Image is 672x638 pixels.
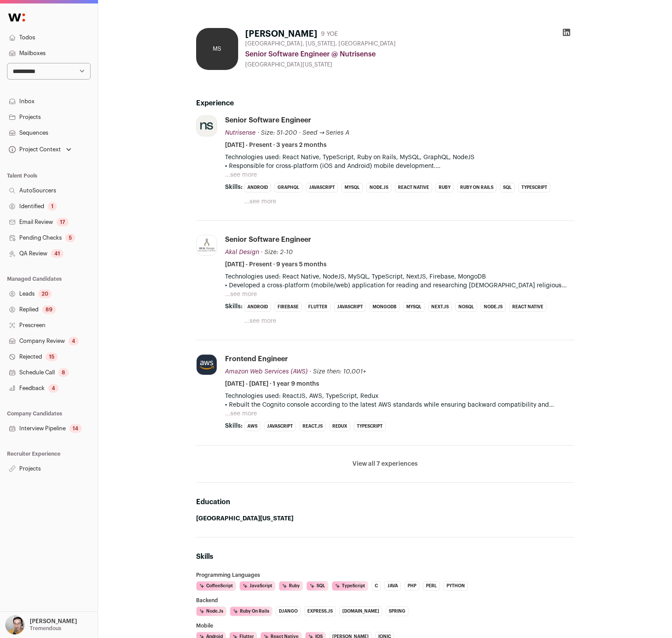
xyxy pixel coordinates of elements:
h2: Experience [196,98,574,108]
li: Python [443,581,468,591]
li: GraphQL [274,183,303,192]
div: 1 [48,202,57,211]
h3: Programming Languages [196,572,574,578]
button: Open dropdown [7,143,73,156]
li: JavaScript [239,581,275,591]
button: View all 7 experiences [352,460,418,468]
li: Express.js [304,607,336,616]
li: Node.js [196,607,226,616]
div: 9 YOE [321,30,338,38]
li: TypeScript [518,183,550,192]
span: [DATE] - Present · 9 years 5 months [225,260,327,269]
div: 41 [51,249,63,258]
button: ...see more [225,409,257,418]
li: C [372,581,381,591]
span: · Size: 2-10 [261,249,293,255]
div: 8 [58,368,69,377]
div: Senior Software Engineer [225,235,311,244]
div: 89 [42,305,56,314]
li: Perl [423,581,440,591]
li: TypeScript [354,422,386,431]
li: Next.js [428,302,452,312]
li: Android [244,302,271,312]
li: AWS [244,422,260,431]
li: TypeScript [332,581,368,591]
h3: Backend [196,598,574,603]
p: Technologies used: React Native, TypeScript, Ruby on Rails, MySQL, GraphQL, NodeJS [225,153,574,162]
li: Java [384,581,401,591]
li: MySQL [341,183,363,192]
p: Technologies used: ReactJS, AWS, TypeScript, Redux [225,392,574,401]
li: React.js [299,422,326,431]
div: 14 [69,424,82,433]
p: • Rebuilt the Cognito console according to the latest AWS standards while ensuring backward compa... [225,401,574,409]
span: [DATE] - Present · 3 years 2 months [225,141,327,150]
button: Open dropdown [4,615,79,635]
li: NoSQL [455,302,477,312]
div: 4 [48,384,59,393]
img: 3a6d506c510f516dd853b06d17ae4f2338e9ddc3bd30437b2271c3a866e55eff.jpg [197,235,217,255]
li: [DOMAIN_NAME] [339,607,382,616]
span: Amazon Web Services (AWS) [225,369,308,375]
li: Ruby [279,581,303,591]
div: 4 [68,337,79,345]
li: JavaScript [334,302,366,312]
div: [GEOGRAPHIC_DATA][US_STATE] [245,61,574,68]
li: SQL [500,183,515,192]
span: Akal Design [225,249,259,255]
li: JavaScript [264,422,296,431]
li: Firebase [274,302,302,312]
li: Android [244,183,271,192]
button: ...see more [244,197,276,206]
img: a11044fc5a73db7429cab08e8b8ffdb841ee144be2dff187cdde6ecf1061de85.jpg [197,355,217,375]
li: PHP [405,581,419,591]
li: Spring [386,607,408,616]
img: 144000-medium_jpg [5,615,25,635]
li: Node.js [366,183,391,192]
h2: Skills [196,551,574,562]
li: Ruby on Rails [230,607,272,616]
li: Redux [329,422,350,431]
div: Project Context [7,146,61,153]
img: 386675a8872c707c4cc83bc3862d9b8e9326244d8d5b86b12736e58648e8b598.jpg [197,116,217,136]
p: [PERSON_NAME] [30,618,77,625]
span: Nutrisense [225,130,256,136]
span: Skills: [225,183,243,192]
div: 15 [46,352,58,361]
li: JavaScript [306,183,338,192]
div: Senior Software Engineer @ Nutrisense [245,49,574,59]
div: Senior Software Engineer [225,115,311,125]
span: · Size then: 10,001+ [310,369,366,375]
span: Skills: [225,302,243,311]
li: Ruby on Rails [457,183,496,192]
div: MS [196,28,238,70]
span: [GEOGRAPHIC_DATA], [US_STATE], [GEOGRAPHIC_DATA] [245,40,396,47]
button: ...see more [225,290,257,299]
div: 20 [38,289,52,298]
img: Wellfound [4,9,30,26]
span: · [299,129,301,137]
li: React Native [395,183,432,192]
h2: Education [196,497,574,507]
li: SQL [306,581,328,591]
li: Node.js [481,302,506,312]
span: [DATE] - [DATE] · 1 year 9 months [225,380,319,388]
div: 5 [65,234,75,242]
div: Frontend Engineer [225,354,288,364]
p: Technologies used: React Native, NodeJS, MySQL, TypeScript, NextJS, Firebase, MongoDB [225,272,574,281]
button: ...see more [225,171,257,179]
p: • Developed a cross-platform (mobile/web) application for reading and researching [DEMOGRAPHIC_DA... [225,281,574,290]
button: ...see more [244,317,276,325]
li: CoffeeScript [196,581,236,591]
li: Django [276,607,301,616]
li: MySQL [403,302,425,312]
h1: [PERSON_NAME] [245,28,317,40]
h3: Mobile [196,623,574,628]
span: Skills: [225,422,243,430]
p: • Responsible for cross-platform (iOS and Android) mobile development. [225,162,574,171]
li: React Native [509,302,546,312]
p: Tremendous [30,625,61,632]
li: Flutter [305,302,331,312]
strong: [GEOGRAPHIC_DATA][US_STATE] [196,516,293,522]
span: Seed → Series A [303,130,350,136]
